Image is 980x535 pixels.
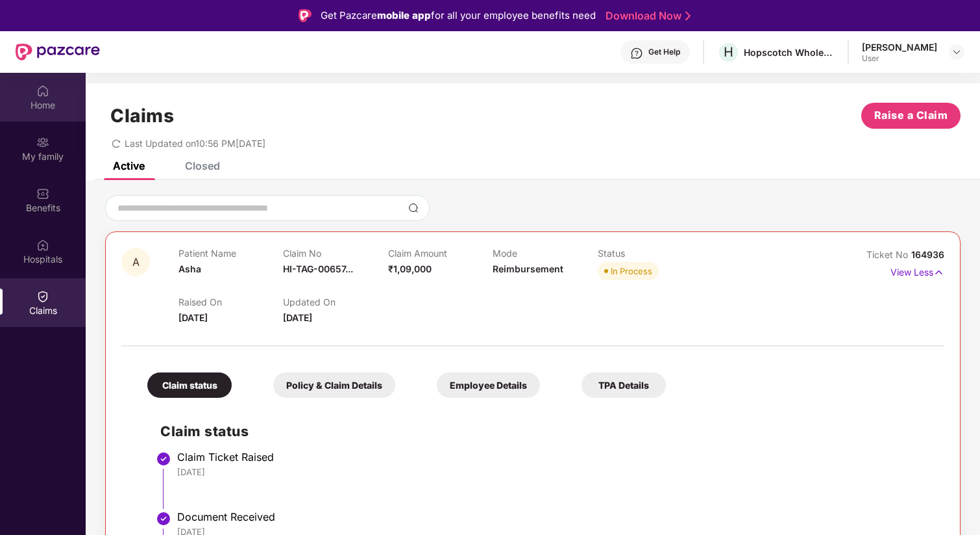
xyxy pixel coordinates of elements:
div: Get Help [648,47,680,57]
div: TPA Details [582,372,666,398]
span: Asha [178,263,201,274]
img: svg+xml;base64,PHN2ZyBpZD0iSG9zcGl0YWxzIiB4bWxucz0iaHR0cDovL3d3dy53My5vcmcvMjAwMC9zdmciIHdpZHRoPS... [36,239,49,252]
span: Last Updated on 10:56 PM[DATE] [125,138,265,149]
div: In Process [611,265,652,278]
p: Status [598,248,702,259]
img: svg+xml;base64,PHN2ZyBpZD0iU3RlcC1Eb25lLTMyeDMyIiB4bWxucz0iaHR0cDovL3d3dy53My5vcmcvMjAwMC9zdmciIH... [156,511,171,527]
img: New Pazcare Logo [16,44,100,60]
button: Raise a Claim [861,103,961,129]
span: [DATE] [283,312,312,323]
p: Raised On [178,296,283,307]
img: svg+xml;base64,PHN2ZyBpZD0iQ2xhaW0iIHhtbG5zPSJodHRwOi8vd3d3LnczLm9yZy8yMDAwL3N2ZyIgd2lkdGg9IjIwIi... [36,290,49,303]
span: HI-TAG-00657... [283,263,353,274]
div: User [862,53,937,64]
span: A [132,257,140,268]
div: Document Received [177,510,931,523]
img: svg+xml;base64,PHN2ZyBpZD0iRHJvcGRvd24tMzJ4MzIiIHhtbG5zPSJodHRwOi8vd3d3LnczLm9yZy8yMDAwL3N2ZyIgd2... [951,47,962,57]
img: svg+xml;base64,PHN2ZyBpZD0iU3RlcC1Eb25lLTMyeDMyIiB4bWxucz0iaHR0cDovL3d3dy53My5vcmcvMjAwMC9zdmciIH... [156,451,171,467]
div: Policy & Claim Details [273,372,395,398]
img: Stroke [685,9,691,23]
div: Active [113,159,145,172]
div: Employee Details [437,372,540,398]
span: H [724,44,733,60]
p: Claim Amount [388,248,493,259]
div: [DATE] [177,466,931,478]
p: Claim No [283,248,387,259]
p: View Less [890,262,944,280]
span: Reimbursement [493,263,563,274]
div: Get Pazcare for all your employee benefits need [321,8,596,23]
span: 164936 [911,249,944,260]
span: ₹1,09,000 [388,263,432,274]
p: Updated On [283,296,387,307]
div: [PERSON_NAME] [862,41,937,53]
a: Download Now [606,9,687,23]
div: Closed [185,159,220,172]
span: Ticket No [866,249,911,260]
h1: Claims [110,105,174,127]
img: svg+xml;base64,PHN2ZyB4bWxucz0iaHR0cDovL3d3dy53My5vcmcvMjAwMC9zdmciIHdpZHRoPSIxNyIgaGVpZ2h0PSIxNy... [933,265,944,280]
span: Raise a Claim [874,107,948,124]
img: svg+xml;base64,PHN2ZyBpZD0iQmVuZWZpdHMiIHhtbG5zPSJodHRwOi8vd3d3LnczLm9yZy8yMDAwL3N2ZyIgd2lkdGg9Ij... [36,187,49,200]
img: svg+xml;base64,PHN2ZyBpZD0iU2VhcmNoLTMyeDMyIiB4bWxucz0iaHR0cDovL3d3dy53My5vcmcvMjAwMC9zdmciIHdpZH... [408,203,419,213]
strong: mobile app [377,9,431,21]
p: Patient Name [178,248,283,259]
span: [DATE] [178,312,208,323]
div: Claim Ticket Raised [177,450,931,463]
h2: Claim status [160,421,931,442]
div: Claim status [147,372,232,398]
img: Logo [299,9,312,22]
img: svg+xml;base64,PHN2ZyB3aWR0aD0iMjAiIGhlaWdodD0iMjAiIHZpZXdCb3g9IjAgMCAyMCAyMCIgZmlsbD0ibm9uZSIgeG... [36,136,49,149]
img: svg+xml;base64,PHN2ZyBpZD0iSGVscC0zMngzMiIgeG1sbnM9Imh0dHA6Ly93d3cudzMub3JnLzIwMDAvc3ZnIiB3aWR0aD... [630,47,643,60]
p: Mode [493,248,597,259]
div: Hopscotch Wholesale Trading Private Limited [744,46,835,59]
img: svg+xml;base64,PHN2ZyBpZD0iSG9tZSIgeG1sbnM9Imh0dHA6Ly93d3cudzMub3JnLzIwMDAvc3ZnIiB3aWR0aD0iMjAiIG... [36,85,49,98]
span: redo [112,138,121,149]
